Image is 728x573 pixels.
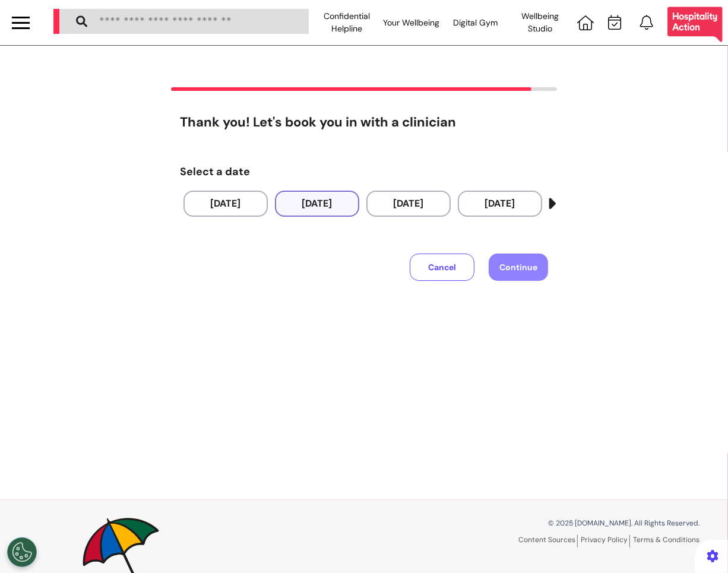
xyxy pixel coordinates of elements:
button: [DATE] [458,191,542,217]
a: Terms & Conditions [633,535,699,544]
button: Continue [489,254,548,281]
div: Digital Gym [444,6,508,39]
h3: Thank you! Let's book you in with a clinician [180,115,548,130]
button: [DATE] [275,191,359,217]
button: [DATE] [366,191,451,217]
button: Open Preferences [7,537,37,567]
h4: Select a date [180,166,548,179]
div: Your Wellbeing [379,6,444,39]
button: [DATE] [183,191,268,217]
button: Cancel [410,254,474,281]
div: Wellbeing Studio [508,6,572,39]
span: Continue [499,262,537,273]
div: Confidential Helpline [315,6,379,39]
p: © 2025 [DOMAIN_NAME]. All Rights Reserved. [373,518,699,528]
a: Content Sources [518,535,578,547]
a: Privacy Policy [581,535,630,547]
